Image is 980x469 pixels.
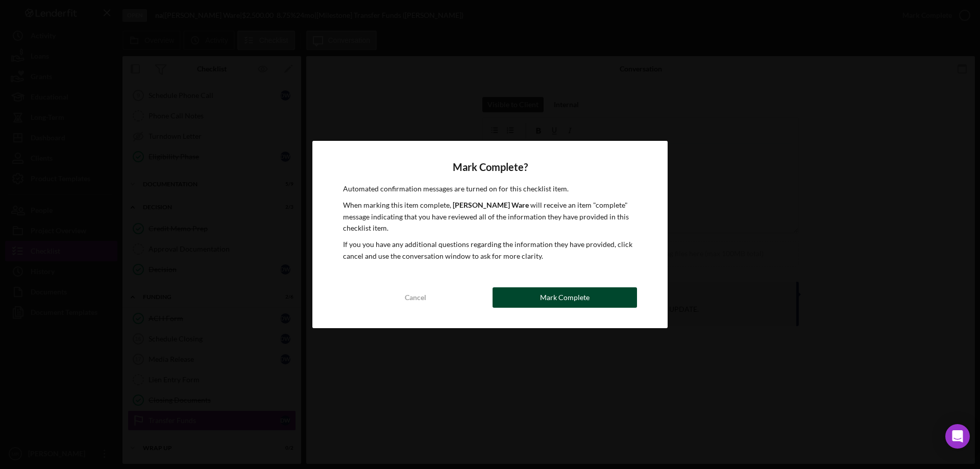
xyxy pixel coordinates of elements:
div: Cancel [405,287,426,308]
div: Open Intercom Messenger [945,424,970,449]
div: Mark Complete [540,287,590,308]
b: [PERSON_NAME] Ware [453,201,529,209]
p: When marking this item complete, will receive an item "complete" message indicating that you have... [343,200,637,234]
button: Cancel [343,287,487,308]
h4: Mark Complete? [343,161,637,173]
button: Mark Complete [493,287,637,308]
p: Automated confirmation messages are turned on for this checklist item. [343,183,637,194]
p: If you you have any additional questions regarding the information they have provided, click canc... [343,239,637,262]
